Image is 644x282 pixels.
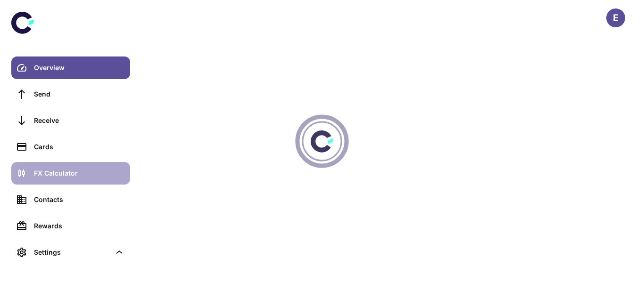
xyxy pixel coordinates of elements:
[34,194,124,205] div: Contacts
[34,89,124,99] div: Send
[34,247,110,258] div: Settings
[34,221,124,231] div: Rewards
[11,109,130,132] a: Receive
[11,162,130,185] a: FX Calculator
[11,188,130,211] a: Contacts
[34,142,124,152] div: Cards
[11,215,130,237] a: Rewards
[606,8,625,27] button: E
[11,56,130,79] a: Overview
[11,136,130,158] a: Cards
[34,115,124,126] div: Receive
[34,63,124,73] div: Overview
[11,83,130,105] a: Send
[11,241,130,264] div: Settings
[34,168,124,178] div: FX Calculator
